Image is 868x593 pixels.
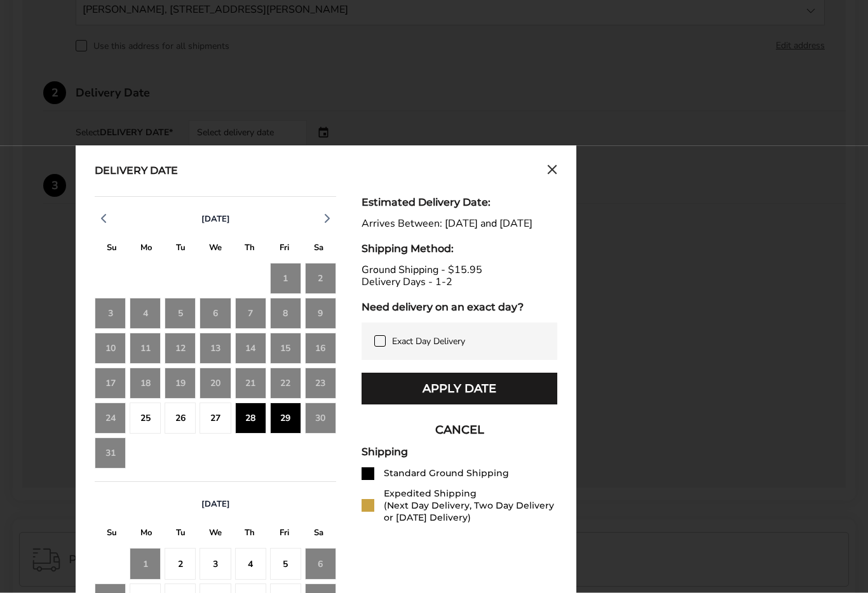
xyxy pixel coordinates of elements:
div: T [233,240,267,260]
span: Exact Day Delivery [392,336,465,348]
div: Shipping [362,446,557,458]
div: W [198,525,233,545]
button: CANCEL [362,415,557,446]
div: Need delivery on an exact day? [362,302,557,314]
div: Shipping Method: [362,243,557,255]
div: Delivery Date [95,165,178,179]
span: [DATE] [201,499,230,510]
button: Close calendar [547,165,557,179]
div: W [198,240,233,260]
div: S [95,240,129,260]
span: [DATE] [201,214,230,225]
div: T [164,525,198,545]
div: S [95,525,129,545]
div: F [267,525,301,545]
div: T [164,240,198,260]
button: [DATE] [196,499,235,510]
div: S [302,240,336,260]
div: S [302,525,336,545]
div: Expedited Shipping (Next Day Delivery, Two Day Delivery or [DATE] Delivery) [384,488,557,524]
button: [DATE] [196,214,235,225]
div: M [129,525,163,545]
div: Standard Ground Shipping [384,468,509,480]
div: M [129,240,163,260]
div: Estimated Delivery Date: [362,197,557,209]
div: Ground Shipping - $15.95 Delivery Days - 1-2 [362,265,557,289]
button: Apply Date [362,373,557,405]
div: Arrives Between: [DATE] and [DATE] [362,218,557,230]
div: F [267,240,301,260]
div: T [233,525,267,545]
